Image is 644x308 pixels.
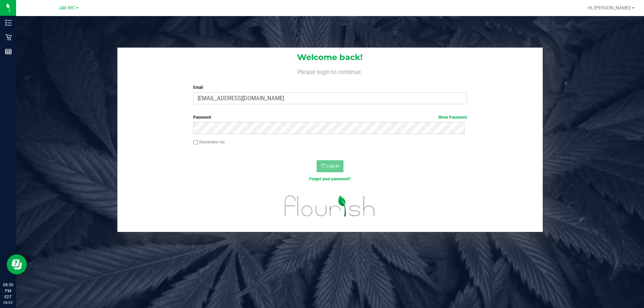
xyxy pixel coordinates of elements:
a: Forgot your password? [309,177,351,181]
p: 08:36 PM EDT [3,282,13,300]
span: Hi, [PERSON_NAME]! [588,5,631,10]
button: Log In [317,160,343,172]
h4: Please login to continue. [117,67,543,75]
a: Show Password [438,115,467,120]
iframe: Resource center [7,254,27,274]
h1: Welcome back! [117,53,543,62]
span: Log In [326,163,339,169]
p: 08/23 [3,300,13,305]
span: Jax WC [59,5,75,11]
span: Password [193,115,211,120]
inline-svg: Reports [5,48,12,55]
inline-svg: Retail [5,34,12,41]
inline-svg: Inventory [5,19,12,26]
img: flourish_logo.svg [277,189,383,223]
label: Remember me [193,139,225,145]
input: Remember me [193,140,198,145]
label: Email [193,84,467,90]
